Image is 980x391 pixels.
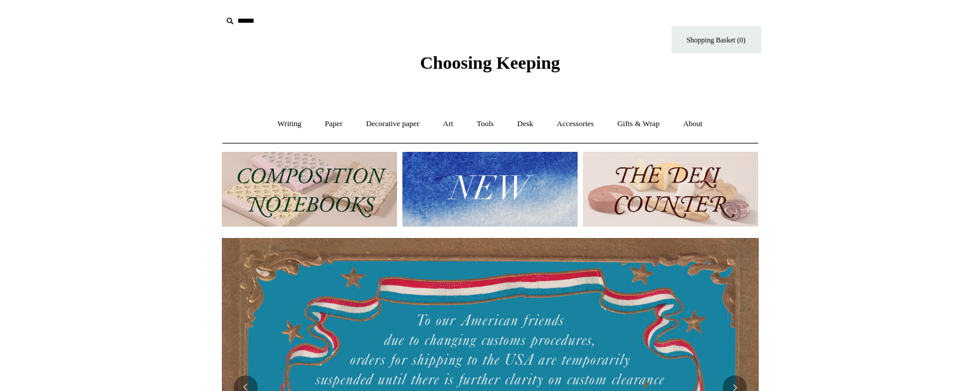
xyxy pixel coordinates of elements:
[672,108,713,140] a: About
[420,62,560,71] a: Choosing Keeping
[222,152,397,227] img: 202302 Composition ledgers.jpg__PID:69722ee6-fa44-49dd-a067-31375e5d54ec
[546,108,605,140] a: Accessories
[314,108,353,140] a: Paper
[606,108,670,140] a: Gifts & Wrap
[506,108,544,140] a: Desk
[432,108,464,140] a: Art
[583,152,758,227] img: The Deli Counter
[671,26,761,53] a: Shopping Basket (0)
[420,53,560,72] span: Choosing Keeping
[267,108,312,140] a: Writing
[402,152,578,227] img: New.jpg__PID:f73bdf93-380a-4a35-bcfe-7823039498e1
[466,108,505,140] a: Tools
[355,108,430,140] a: Decorative paper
